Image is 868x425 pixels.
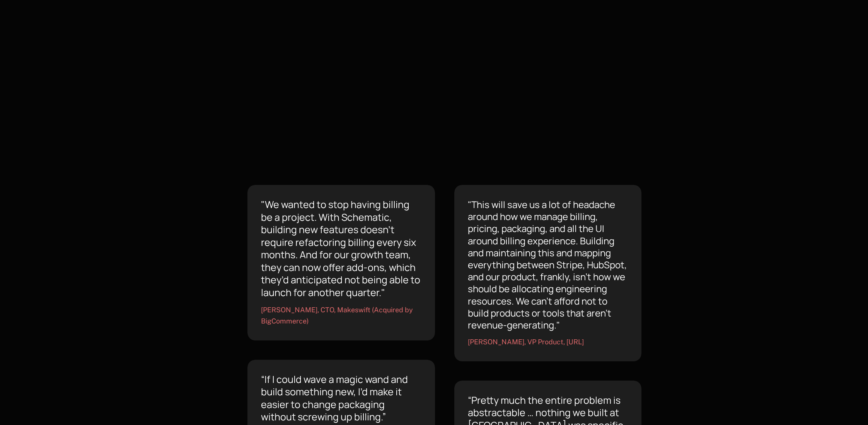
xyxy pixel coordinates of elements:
span: [PERSON_NAME], VP Product, [URL] [468,338,584,346]
span: [PERSON_NAME], CTO, Makeswift (Acquired by BigCommerce) [261,306,414,325]
span: "We wanted to stop having billing be a project. With Schematic, building new features doesn't req... [261,198,422,299]
span: "This will save us a lot of headache around how we manage billing, pricing, packaging, and all th... [468,198,629,331]
span: “If I could wave a magic wand and build something new, I’d make it easier to change packaging wit... [261,373,410,424]
a: [PERSON_NAME], VP Product, [URL] [468,339,584,345]
a: [PERSON_NAME], CTO, Makeswift (Acquired by BigCommerce) [261,307,414,325]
